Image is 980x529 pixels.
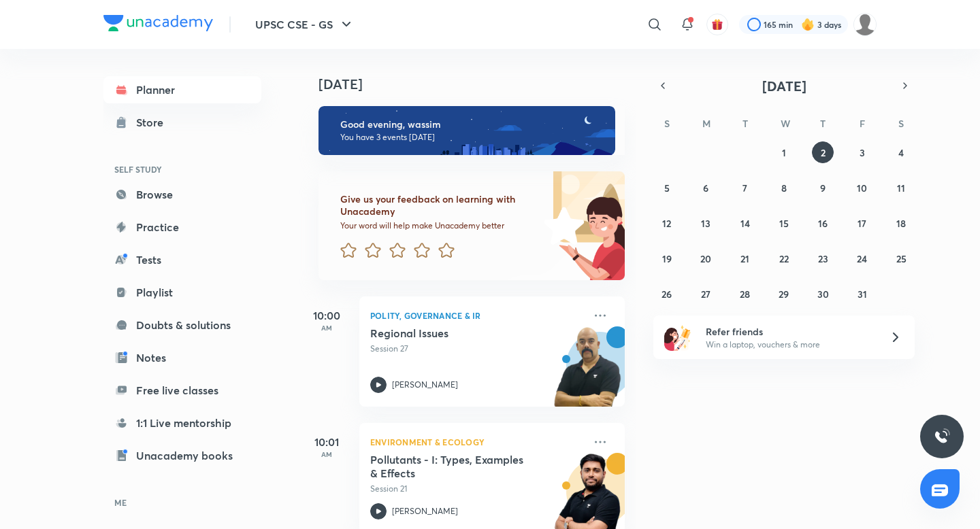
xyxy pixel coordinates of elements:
[700,252,711,265] abbr: October 20, 2025
[801,18,815,31] img: streak
[779,217,789,230] abbr: October 15, 2025
[370,434,584,450] p: Environment & Ecology
[818,252,828,265] abbr: October 23, 2025
[890,177,912,199] button: October 11, 2025
[103,409,261,437] a: 1:1 Live mentorship
[701,217,710,230] abbr: October 13, 2025
[773,177,795,199] button: October 8, 2025
[742,182,747,194] abbr: October 7, 2025
[734,283,756,305] button: October 28, 2025
[706,14,728,35] button: avatar
[706,324,873,339] h6: Refer friends
[781,182,787,194] abbr: October 8, 2025
[103,491,261,514] h6: ME
[821,146,826,159] abbr: October 2, 2025
[890,248,912,269] button: October 25, 2025
[896,217,906,230] abbr: October 18, 2025
[734,248,756,269] button: October 21, 2025
[672,76,896,95] button: [DATE]
[897,182,905,194] abbr: October 11, 2025
[851,177,873,199] button: October 10, 2025
[812,283,834,305] button: October 30, 2025
[103,279,261,306] a: Playlist
[812,141,834,163] button: October 2, 2025
[762,77,806,95] span: [DATE]
[661,288,672,301] abbr: October 26, 2025
[817,288,829,301] abbr: October 30, 2025
[370,453,540,480] h5: Pollutants - I: Types, Examples & Effects
[812,248,834,269] button: October 23, 2025
[773,141,795,163] button: October 1, 2025
[656,212,678,234] button: October 12, 2025
[340,220,539,231] p: Your word will help make Unacademy better
[781,117,790,130] abbr: Wednesday
[103,344,261,371] a: Notes
[370,307,584,324] p: Polity, Governance & IR
[136,114,171,131] div: Store
[742,117,748,130] abbr: Tuesday
[857,217,866,230] abbr: October 17, 2025
[103,246,261,273] a: Tests
[550,326,625,420] img: unacademy
[370,326,540,340] h5: Regional Issues
[857,252,867,265] abbr: October 24, 2025
[299,450,354,458] p: AM
[656,283,678,305] button: October 26, 2025
[857,182,867,194] abbr: October 10, 2025
[656,248,678,269] button: October 19, 2025
[392,505,458,517] p: [PERSON_NAME]
[695,212,717,234] button: October 13, 2025
[664,324,691,351] img: referral
[664,117,670,130] abbr: Sunday
[711,18,723,31] img: avatar
[103,109,261,136] a: Store
[392,379,458,391] p: [PERSON_NAME]
[662,217,671,230] abbr: October 12, 2025
[340,132,603,143] p: You have 3 events [DATE]
[103,15,213,31] img: Company Logo
[740,288,750,301] abbr: October 28, 2025
[706,339,873,351] p: Win a laptop, vouchers & more
[779,288,789,301] abbr: October 29, 2025
[740,217,750,230] abbr: October 14, 2025
[740,252,749,265] abbr: October 21, 2025
[818,217,828,230] abbr: October 16, 2025
[370,343,584,355] p: Session 27
[812,177,834,199] button: October 9, 2025
[820,182,826,194] abbr: October 9, 2025
[857,288,867,301] abbr: October 31, 2025
[340,193,539,218] h6: Give us your feedback on learning with Unacademy
[299,307,354,324] h5: 10:00
[299,434,354,450] h5: 10:01
[851,283,873,305] button: October 31, 2025
[773,283,795,305] button: October 29, 2025
[103,158,261,181] h6: SELF STUDY
[898,146,904,159] abbr: October 4, 2025
[702,117,710,130] abbr: Monday
[860,146,865,159] abbr: October 3, 2025
[851,141,873,163] button: October 3, 2025
[773,248,795,269] button: October 22, 2025
[664,182,670,194] abbr: October 5, 2025
[779,252,789,265] abbr: October 22, 2025
[773,212,795,234] button: October 15, 2025
[734,212,756,234] button: October 14, 2025
[103,76,261,103] a: Planner
[497,171,625,280] img: feedback_image
[103,15,213,35] a: Company Logo
[247,11,363,38] button: UPSC CSE - GS
[662,252,672,265] abbr: October 19, 2025
[890,141,912,163] button: October 4, 2025
[860,117,865,130] abbr: Friday
[370,483,584,495] p: Session 21
[103,214,261,241] a: Practice
[934,428,950,445] img: ttu
[318,76,638,92] h4: [DATE]
[656,177,678,199] button: October 5, 2025
[103,442,261,469] a: Unacademy books
[782,146,786,159] abbr: October 1, 2025
[851,212,873,234] button: October 17, 2025
[890,212,912,234] button: October 18, 2025
[734,177,756,199] button: October 7, 2025
[820,117,826,130] abbr: Thursday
